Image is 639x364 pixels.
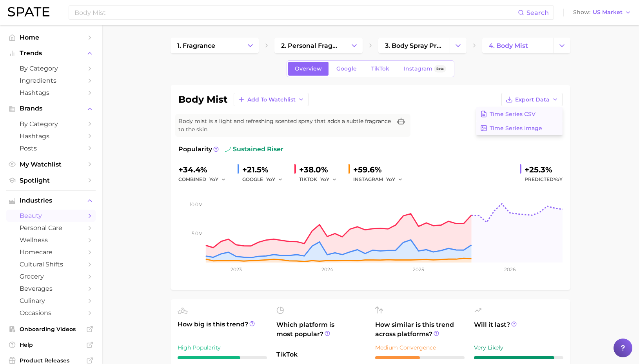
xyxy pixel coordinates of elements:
div: INSTAGRAM [353,175,408,184]
span: YoY [320,176,329,183]
button: ShowUS Market [571,7,633,18]
a: InstagramBeta [397,62,453,76]
span: Predicted [525,175,563,184]
button: YoY [320,175,337,184]
div: Medium Convergence [375,343,465,352]
button: Change Category [554,38,570,53]
div: High Popularity [178,343,267,352]
span: Trends [20,50,82,57]
div: Export Data [476,107,563,135]
span: YoY [386,176,395,183]
span: 2. personal fragrance [281,42,339,49]
div: combined [178,175,231,184]
div: +21.5% [242,163,288,176]
button: Brands [6,103,96,114]
span: Which platform is most popular? [276,320,366,346]
span: occasions [20,309,82,317]
span: Time Series CSV [490,111,536,118]
span: personal care [20,224,82,232]
span: My Watchlist [20,161,82,168]
div: Very Likely [474,343,563,352]
button: YoY [209,175,226,184]
span: TikTok [276,350,366,359]
span: Google [336,65,357,72]
span: 4. body mist [489,42,528,49]
a: beauty [6,210,96,222]
a: grocery [6,270,96,283]
span: YoY [209,176,218,183]
span: US Market [593,10,623,14]
button: Trends [6,47,96,59]
a: homecare [6,246,96,258]
div: GOOGLE [242,175,288,184]
button: Change Category [346,38,363,53]
span: Hashtags [20,132,82,140]
a: 1. fragrance [171,38,242,53]
a: beverages [6,283,96,295]
button: Industries [6,195,96,206]
tspan: 2025 [413,266,424,272]
span: How big is this trend? [178,320,267,339]
a: Overview [288,62,329,76]
span: Search [526,9,549,16]
a: Hashtags [6,87,96,99]
span: Onboarding Videos [20,326,82,333]
button: Export Data [501,93,563,106]
a: culinary [6,295,96,307]
img: SPATE [8,7,49,16]
span: Body mist is a light and refreshing scented spray that adds a subtle fragrance to the skin. [178,117,392,134]
span: beauty [20,212,82,219]
span: 1. fragrance [177,42,215,49]
span: YoY [266,176,275,183]
div: +59.6% [353,163,408,176]
span: cultural shifts [20,261,82,268]
span: by Category [20,65,82,72]
a: occasions [6,307,96,319]
span: Posts [20,145,82,152]
h1: body mist [178,95,227,104]
a: Spotlight [6,174,96,187]
span: Product Releases [20,357,82,364]
a: personal care [6,222,96,234]
tspan: 2026 [504,266,516,272]
a: Hashtags [6,130,96,142]
div: 7 / 10 [178,356,267,359]
tspan: 2024 [321,266,333,272]
span: TikTok [371,65,389,72]
span: by Category [20,120,82,128]
span: Overview [295,65,322,72]
a: 3. body spray products [378,38,450,53]
span: Home [20,34,82,41]
span: Ingredients [20,77,82,84]
span: Add to Watchlist [247,96,296,103]
div: 9 / 10 [474,356,563,359]
span: Popularity [178,145,212,154]
button: YoY [386,175,403,184]
span: Beta [436,65,444,72]
div: +34.4% [178,163,231,176]
div: 5 / 10 [375,356,465,359]
div: +25.3% [525,163,563,176]
span: sustained riser [225,145,283,154]
a: cultural shifts [6,258,96,270]
div: +38.0% [299,163,342,176]
span: Show [573,10,590,14]
button: Add to Watchlist [234,93,309,106]
div: TIKTOK [299,175,342,184]
button: YoY [266,175,283,184]
span: homecare [20,248,82,256]
a: TikTok [365,62,396,76]
img: sustained riser [225,146,231,152]
span: Hashtags [20,89,82,96]
span: YoY [554,176,563,182]
a: by Category [6,62,96,74]
span: wellness [20,236,82,244]
span: Time Series Image [490,125,542,132]
a: Home [6,31,96,43]
a: My Watchlist [6,158,96,170]
span: grocery [20,273,82,280]
span: Industries [20,197,82,204]
a: 2. personal fragrance [274,38,346,53]
span: Instagram [404,65,432,72]
a: by Category [6,118,96,130]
